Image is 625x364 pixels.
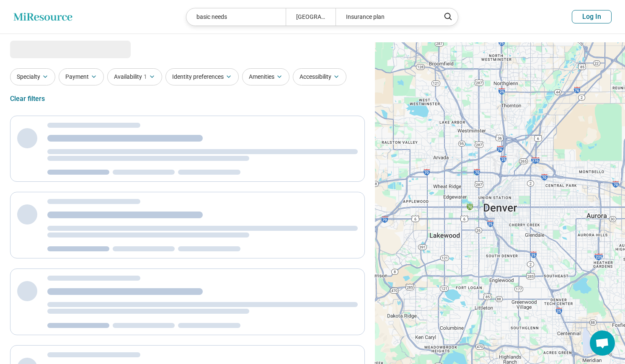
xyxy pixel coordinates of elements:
[165,68,239,85] button: Identity preferences
[107,68,162,85] button: Availability1
[10,89,45,109] div: Clear filters
[286,8,336,26] div: [GEOGRAPHIC_DATA], [GEOGRAPHIC_DATA]
[10,41,80,57] span: Loading...
[59,68,104,85] button: Payment
[242,68,289,85] button: Amenities
[186,8,286,26] div: basic needs
[10,68,55,85] button: Specialty
[336,8,435,26] div: Insurance plan
[144,72,147,81] span: 1
[590,330,615,356] div: Open chat
[293,68,346,85] button: Accessibility
[572,10,612,23] button: Log In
